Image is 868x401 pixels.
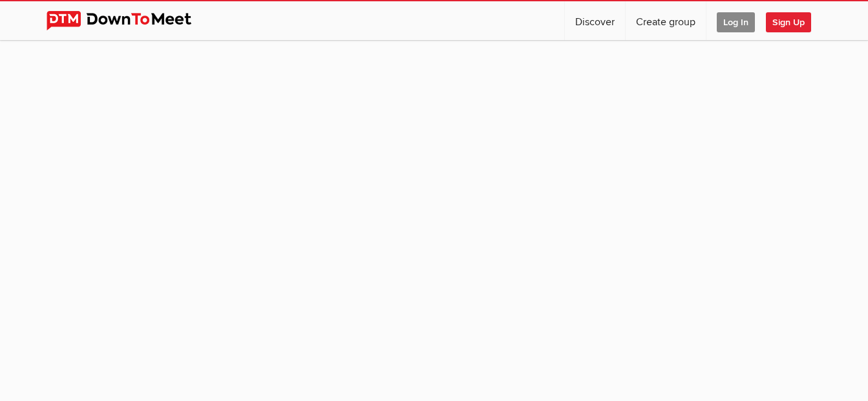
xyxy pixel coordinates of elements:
[47,11,211,30] img: DownToMeet
[626,1,706,40] a: Create group
[565,1,625,40] a: Discover
[717,12,755,32] span: Log In
[766,1,821,40] a: Sign Up
[766,12,811,32] span: Sign Up
[706,1,765,40] a: Log In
